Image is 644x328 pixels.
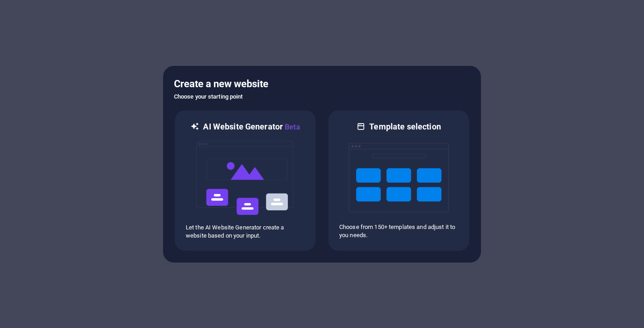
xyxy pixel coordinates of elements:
p: Let the AI Website Generator create a website based on your input. [186,224,305,240]
h5: Create a new website [174,77,470,91]
h6: Template selection [369,121,441,132]
p: Choose from 150+ templates and adjust it to you needs. [339,223,458,239]
div: AI Website GeneratorBetaaiLet the AI Website Generator create a website based on your input. [174,109,317,252]
h6: Choose your starting point [174,91,470,102]
span: Beta [283,123,300,131]
img: ai [195,133,295,224]
div: Template selectionChoose from 150+ templates and adjust it to you needs. [327,109,470,252]
h6: AI Website Generator [203,121,300,133]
